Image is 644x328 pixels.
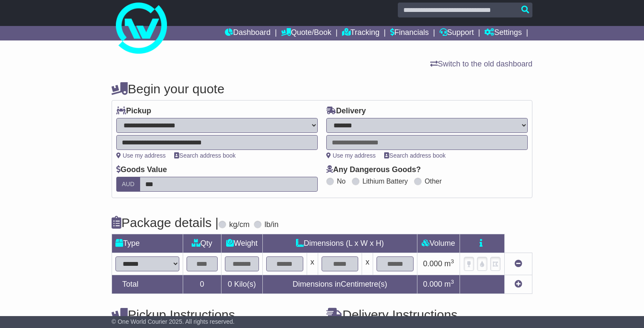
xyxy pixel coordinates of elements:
label: Goods Value [116,165,167,175]
a: Settings [484,26,522,40]
label: Delivery [326,106,366,116]
span: m [444,280,454,288]
label: kg/cm [229,220,250,230]
h4: Delivery Instructions [326,308,532,322]
a: Use my address [326,152,376,159]
label: Pickup [116,106,151,116]
a: Quote/Book [281,26,331,40]
a: Add new item [515,280,522,288]
a: Search address book [384,152,446,159]
td: Kilo(s) [221,275,263,294]
td: Qty [183,234,221,253]
a: Switch to the old dashboard [430,60,532,68]
td: Type [112,234,183,253]
a: Search address book [174,152,236,159]
span: 0 [228,280,232,288]
a: Financials [390,26,429,40]
sup: 3 [451,258,454,265]
a: Remove this item [515,259,522,268]
h4: Begin your quote [112,82,532,96]
label: lb/in [264,220,279,230]
label: Any Dangerous Goods? [326,165,421,175]
h4: Package details | [112,216,218,230]
span: m [444,259,454,268]
label: No [337,177,345,185]
a: Support [440,26,474,40]
td: x [307,253,318,275]
td: Weight [221,234,263,253]
td: x [362,253,373,275]
sup: 3 [451,279,454,285]
label: Other [425,177,442,185]
td: Volume [417,234,460,253]
label: Lithium Battery [362,177,408,185]
a: Use my address [116,152,166,159]
td: 0 [183,275,221,294]
td: Dimensions in Centimetre(s) [263,275,417,294]
a: Dashboard [225,26,270,40]
span: 0.000 [423,259,442,268]
td: Total [112,275,183,294]
td: Dimensions (L x W x H) [263,234,417,253]
span: © One World Courier 2025. All rights reserved. [112,318,235,325]
a: Tracking [342,26,379,40]
h4: Pickup Instructions [112,308,318,322]
span: 0.000 [423,280,442,288]
label: AUD [116,177,140,192]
